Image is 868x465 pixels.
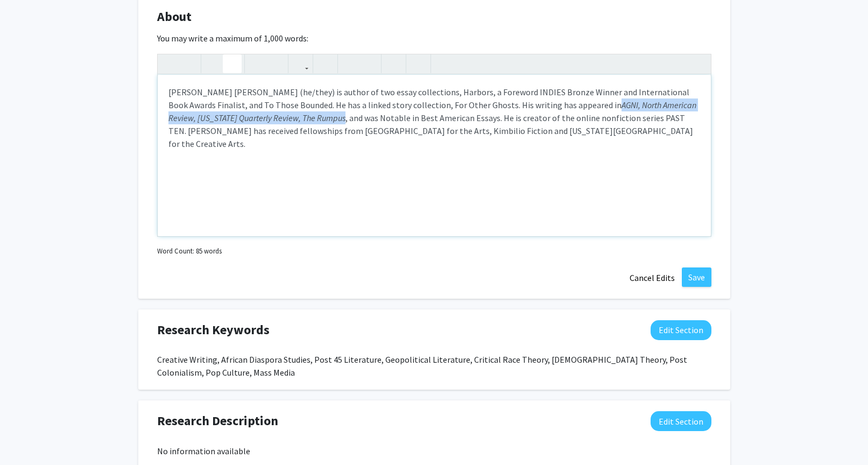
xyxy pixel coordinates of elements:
[316,54,335,73] button: Insert Image
[623,267,682,288] button: Cancel Edits
[157,445,711,457] div: No information available
[168,100,696,123] em: AGNI, North American Review, [US_STATE] Quarterly Review, The Rumpus
[157,411,278,431] span: Research Description
[384,54,403,73] button: Remove format
[266,54,285,73] button: Subscript
[409,54,428,73] button: Insert horizontal rule
[157,32,308,45] label: You may write a maximum of 1,000 words:
[341,54,359,73] button: Unordered list
[157,353,711,379] div: Creative Writing, African Diaspora Studies, Post 45 Literature, Geopolitical Literature, Critical...
[158,75,711,236] div: Note to users with screen readers: Please deactivate our accessibility plugin for this page as it...
[157,320,270,340] span: Research Keywords
[157,7,192,26] span: About
[160,54,179,73] button: Undo (Ctrl + Z)
[359,54,378,73] button: Ordered list
[8,417,46,457] iframe: Chat
[168,86,700,150] p: [PERSON_NAME] [PERSON_NAME] (he/they) is author of two essay collections, Harbors, a Foreword IND...
[651,411,711,431] button: Edit Research Description
[179,54,198,73] button: Redo (Ctrl + Y)
[291,54,310,73] button: Link
[651,320,711,340] button: Edit Research Keywords
[204,54,223,73] button: Strong (Ctrl + B)
[682,267,711,287] button: Save
[223,54,242,73] button: Emphasis (Ctrl + I)
[248,54,266,73] button: Superscript
[689,54,708,73] button: Fullscreen
[157,246,222,256] small: Word Count: 85 words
